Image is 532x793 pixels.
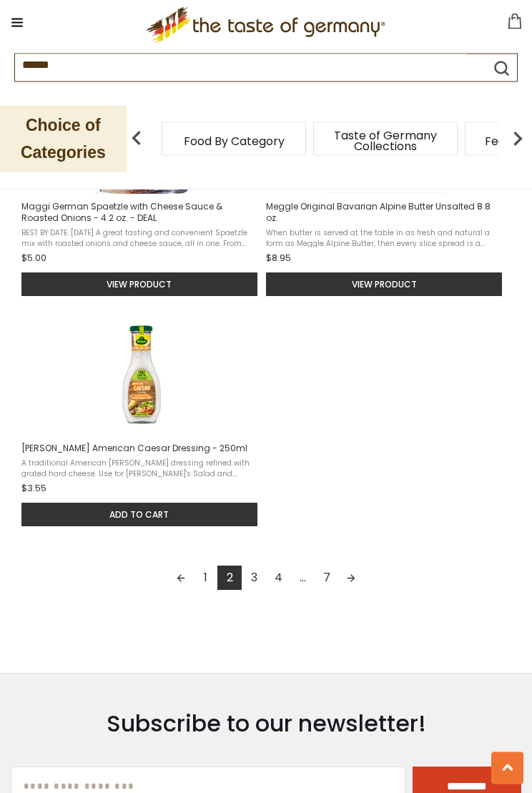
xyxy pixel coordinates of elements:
[315,566,339,591] a: 7
[11,710,521,739] h3: Subscribe to our newsletter!
[266,273,502,297] button: View product
[169,566,193,591] a: Previous page
[266,228,503,248] span: When butter is served at the table in as fresh and natural a form as Meggle Alpine Butter, then e...
[21,202,259,225] span: Maggi German Spaetzle with Cheese Sauce & Roasted Onions - 4.2 oz. - DEAL
[21,482,46,496] span: $3.55
[21,503,257,527] button: Add to cart
[266,252,291,266] span: $8.95
[21,443,259,455] span: [PERSON_NAME] American Caesar Dressing - 250ml
[339,566,363,591] a: Next page
[21,273,257,297] button: View product
[11,566,521,595] div: Pagination
[184,136,285,147] a: Food By Category
[21,458,259,478] span: A traditional American [PERSON_NAME] dressing refined with grated hard cheese. Use for [PERSON_NA...
[266,202,503,225] span: Meggle Original Bavarian Alpine Butter Unsalted 8.8 oz.
[21,315,262,527] a: Kuehne American Caesar Dressing - 250ml
[21,228,259,248] span: BEST BY DATE: [DATE] A great tasting and convenient Spaetzle mix with roasted onions and cheese s...
[266,566,290,591] a: 4
[242,566,266,591] a: 3
[290,566,315,591] span: ...
[81,315,202,436] img: Kuehne American Caesar Dressing
[21,252,46,266] span: $5.00
[122,124,151,153] img: previous arrow
[328,130,443,152] a: Taste of Germany Collections
[217,566,242,591] a: 2
[503,124,532,153] img: next arrow
[193,566,217,591] a: 1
